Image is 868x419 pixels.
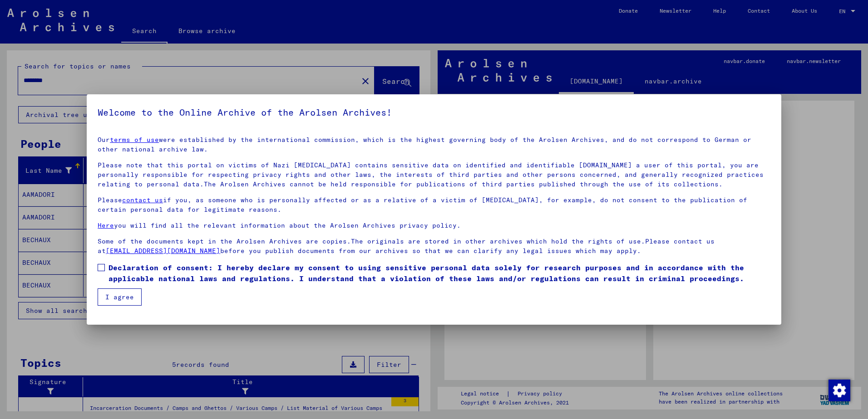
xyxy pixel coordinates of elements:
[108,262,770,284] span: Declaration of consent: I hereby declare my consent to using sensitive personal data solely for r...
[98,221,770,230] p: you will find all the relevant information about the Arolsen Archives privacy policy.
[98,195,770,214] p: Please if you, as someone who is personally affected or as a relative of a victim of [MEDICAL_DAT...
[110,136,159,144] a: terms of use
[98,288,142,306] button: I agree
[98,221,114,229] a: Here
[122,196,163,204] a: contact us
[106,247,220,255] a: [EMAIL_ADDRESS][DOMAIN_NAME]
[829,380,850,401] img: Change consent
[98,135,770,154] p: Our were established by the international commission, which is the highest governing body of the ...
[98,161,770,189] p: Please note that this portal on victims of Nazi [MEDICAL_DATA] contains sensitive data on identif...
[98,105,770,120] h5: Welcome to the Online Archive of the Arolsen Archives!
[828,379,850,401] div: Change consent
[98,237,770,256] p: Some of the documents kept in the Arolsen Archives are copies.The originals are stored in other a...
